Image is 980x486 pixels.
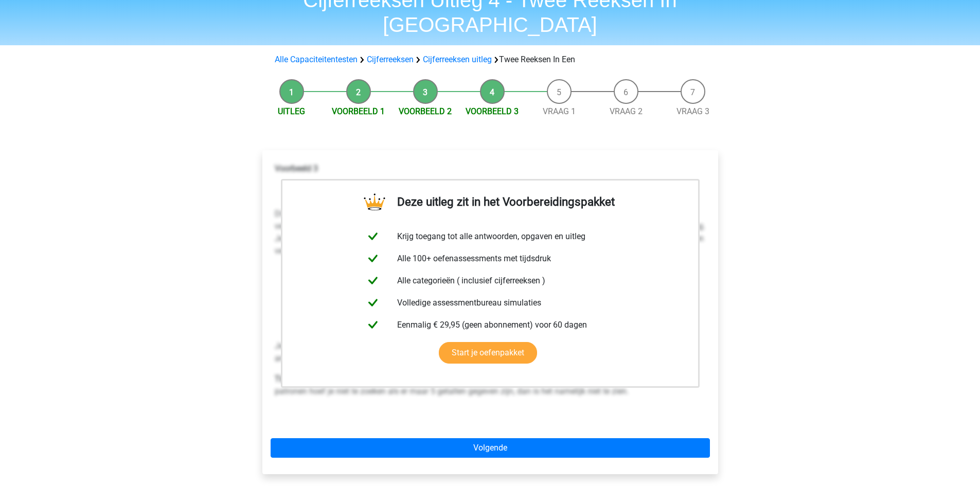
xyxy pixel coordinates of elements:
[271,438,710,458] a: Volgende
[423,55,492,64] a: Cijferreeksen uitleg
[275,208,706,257] p: Dit is een moeilijk voorbeeld. Het is direct duidelijk dat er geen sprake kan zijn van een monoto...
[275,164,318,173] b: Voorbeeld 3
[275,55,358,64] a: Alle Capaciteitentesten
[543,106,576,116] a: Vraag 1
[439,342,537,364] a: Start je oefenpakket
[610,106,643,116] a: Vraag 2
[466,106,519,116] a: Voorbeeld 3
[271,53,710,66] div: Twee Reeksen In Een
[278,106,305,116] a: Uitleg
[275,373,706,398] p: Als een vraag meer dan 6 getallen bevat, is de kans op een van de moeilijkere patronen groter. Di...
[275,183,532,200] img: Intertwinging_example_3_1.png
[676,106,709,116] a: Vraag 3
[399,106,452,116] a: Voorbeeld 2
[367,55,414,64] a: Cijferreeksen
[275,374,289,384] b: Tip:
[275,340,706,365] p: Je ziet dat de tweede reeks niet steeds dezelfde transformatie heeft. Eerst + 3, dan +6, dan +9 e...
[275,265,532,332] img: Intertwinging_example_3_2.png
[332,106,385,116] a: Voorbeeld 1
